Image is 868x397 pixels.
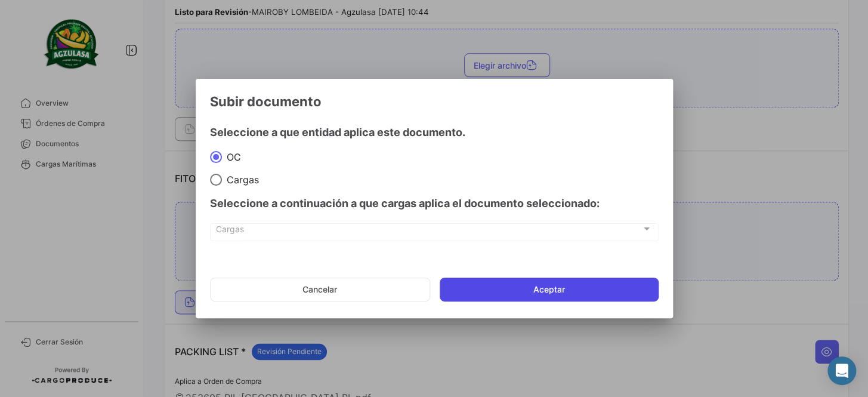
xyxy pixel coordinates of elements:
[210,93,659,110] h3: Subir documento
[827,356,856,385] div: Abrir Intercom Messenger
[210,195,659,212] h4: Seleccione a continuación a que cargas aplica el documento seleccionado:
[210,124,659,141] h4: Seleccione a que entidad aplica este documento.
[210,278,430,301] button: Cancelar
[440,278,659,301] button: Aceptar
[222,174,259,186] span: Cargas
[216,226,641,236] span: Cargas
[222,151,241,163] span: OC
